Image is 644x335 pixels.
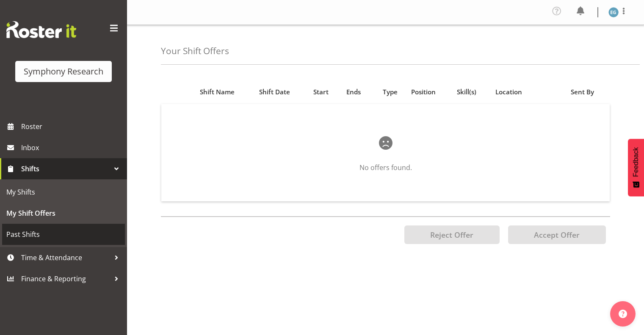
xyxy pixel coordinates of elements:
[21,272,110,285] span: Finance & Reporting
[411,87,447,97] div: Position
[457,87,486,97] div: Skill(s)
[6,207,121,220] span: My Shift Offers
[2,224,125,245] a: Past Shifts
[632,147,640,177] span: Feedback
[404,225,500,244] button: Reject Offer
[495,87,534,97] div: Location
[21,120,123,133] span: Roster
[188,162,583,173] p: No offers found.
[21,162,110,175] span: Shifts
[259,87,304,97] div: Shift Date
[608,7,619,17] img: evelyn-gray1866.jpg
[619,310,627,318] img: help-xxl-2.png
[21,251,110,264] span: Time & Attendance
[430,230,473,240] span: Reject Offer
[24,65,103,78] div: Symphony Research
[2,181,125,203] a: My Shifts
[628,139,644,196] button: Feedback - Show survey
[534,230,580,240] span: Accept Offer
[200,87,249,97] div: Shift Name
[379,87,401,97] div: Type
[6,21,76,38] img: Rosterit website logo
[6,228,121,241] span: Past Shifts
[571,87,605,97] div: Sent By
[21,141,123,154] span: Inbox
[346,87,369,97] div: Ends
[508,225,606,244] button: Accept Offer
[313,87,337,97] div: Start
[161,46,229,56] h4: Your Shift Offers
[6,186,121,198] span: My Shifts
[2,203,125,224] a: My Shift Offers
